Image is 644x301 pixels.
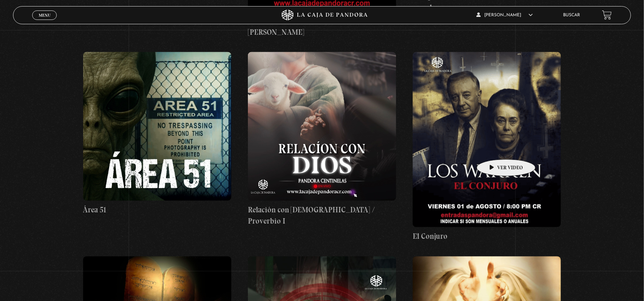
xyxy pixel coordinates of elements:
[83,52,232,216] a: Área 51
[248,52,396,227] a: Relación con [DEMOGRAPHIC_DATA] / Proverbio I
[563,13,580,17] a: Buscar
[39,13,51,17] span: Menu
[83,204,232,216] h4: Área 51
[248,26,396,38] h4: [PERSON_NAME]
[248,204,396,227] h4: Relación con [DEMOGRAPHIC_DATA] / Proverbio I
[36,19,53,24] span: Cerrar
[413,231,561,242] h4: El Conjuro
[413,52,561,242] a: El Conjuro
[476,13,533,17] span: [PERSON_NAME]
[602,10,612,20] a: View your shopping cart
